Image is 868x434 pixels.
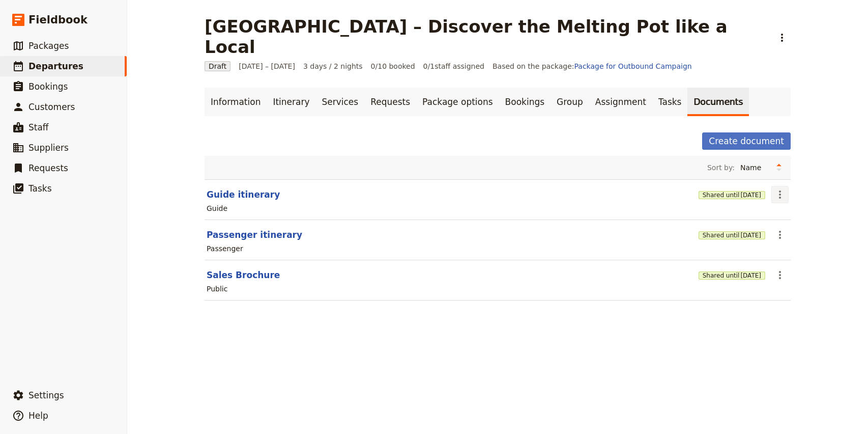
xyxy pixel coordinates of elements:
span: Fieldbook [28,12,88,28]
span: Tasks [28,183,52,194]
button: Actions [771,266,789,284]
a: Package for Outbound Campaign [574,62,692,70]
span: Customers [28,102,75,112]
span: Based on the package: [493,61,692,71]
span: Suppliers [28,143,69,153]
button: Actions [773,29,791,46]
a: Services [316,88,365,116]
span: Sort by: [707,162,735,173]
a: Package options [416,88,499,116]
button: Guide itinerary [207,188,280,201]
div: Public [207,284,227,294]
span: [DATE] [740,191,761,199]
button: Shared until[DATE] [699,191,765,199]
span: Packages [28,41,69,51]
button: Change sort direction [771,160,787,175]
span: Settings [28,390,64,400]
a: Itinerary [267,88,315,116]
button: Actions [771,186,789,203]
span: [DATE] [740,272,761,280]
span: 0/10 booked [371,61,415,71]
span: Bookings [28,82,68,92]
button: Passenger itinerary [207,229,302,241]
button: Shared until[DATE] [699,231,765,239]
span: [DATE] [740,231,761,239]
select: Sort by: [736,160,771,175]
button: Create document [702,132,791,150]
span: Requests [28,163,68,173]
span: Help [28,411,48,421]
span: Departures [28,61,83,71]
div: Passenger [207,243,243,254]
button: Actions [771,226,789,243]
span: Draft [205,61,230,71]
button: Shared until[DATE] [699,272,765,280]
a: Assignment [589,88,652,116]
button: Sales Brochure [207,269,280,281]
div: Guide [207,203,227,213]
span: 0 / 1 staff assigned [423,61,484,71]
a: Requests [364,88,416,116]
a: Tasks [652,88,688,116]
a: Documents [687,88,749,116]
a: Information [205,88,267,116]
span: 3 days / 2 nights [303,61,363,71]
a: Group [551,88,589,116]
a: Bookings [499,88,551,116]
span: Staff [28,122,49,132]
h1: [GEOGRAPHIC_DATA] – Discover the Melting Pot like a Local [205,16,767,57]
span: [DATE] – [DATE] [239,61,295,71]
